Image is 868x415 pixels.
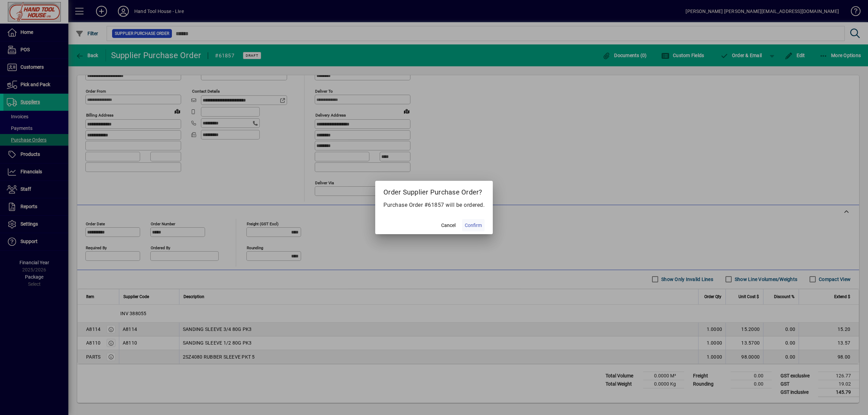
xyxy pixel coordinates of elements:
p: Purchase Order #61857 will be ordered. [383,201,485,209]
button: Confirm [462,219,485,231]
span: Cancel [441,222,456,229]
button: Cancel [437,219,459,231]
h2: Order Supplier Purchase Order? [375,181,493,201]
span: Confirm [465,222,482,229]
